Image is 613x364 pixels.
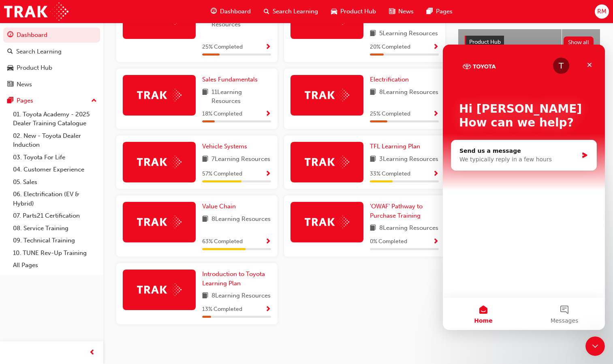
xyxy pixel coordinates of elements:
[17,80,32,89] div: News
[379,154,438,165] span: 3 Learning Resources
[443,45,605,330] iframe: Intercom live chat
[370,237,407,246] span: 0 % Completed
[370,169,410,179] span: 33 % Completed
[370,88,376,98] span: book-icon
[595,4,609,19] button: RM
[10,163,100,176] a: 04. Customer Experience
[10,130,100,151] a: 02. New - Toyota Dealer Induction
[202,214,208,225] span: book-icon
[3,77,100,92] a: News
[10,259,100,272] a: All Pages
[382,3,420,20] a: news-iconNews
[265,306,271,313] span: Show Progress
[7,81,13,88] span: news-icon
[433,109,439,119] button: Show Progress
[370,142,423,151] a: TFL Learning Plan
[379,223,438,233] span: 8 Learning Resources
[137,156,182,168] img: Trak
[4,2,68,21] img: Trak
[436,7,453,16] span: Pages
[3,44,100,59] a: Search Learning
[305,89,349,101] img: Trak
[265,42,271,52] button: Show Progress
[265,304,271,315] button: Show Progress
[420,3,459,20] a: pages-iconPages
[585,336,605,356] iframe: Intercom live chat
[202,43,243,52] span: 25 % Completed
[202,143,247,150] span: Vehicle Systems
[370,75,412,84] a: Electrification
[202,270,265,287] span: Introduction to Toyota Learning Plan
[10,247,100,259] a: 10. TUNE Rev-Up Training
[204,3,257,20] a: guage-iconDashboard
[370,143,420,150] span: TFL Learning Plan
[325,3,382,20] a: car-iconProduct Hub
[202,76,258,83] span: Sales Fundamentals
[370,76,409,83] span: Electrification
[370,43,410,52] span: 20 % Completed
[305,156,349,168] img: Trak
[389,6,395,17] span: news-icon
[3,60,100,75] a: Product Hub
[10,210,100,222] a: 07. Parts21 Certification
[265,169,271,179] button: Show Progress
[137,216,182,228] img: Trak
[202,203,236,210] span: Value Chain
[202,305,242,314] span: 13 % Completed
[89,348,95,358] span: prev-icon
[433,171,439,178] span: Show Progress
[465,36,594,49] a: Product HubShow all
[433,42,439,52] button: Show Progress
[91,96,97,106] span: up-icon
[379,88,438,98] span: 8 Learning Resources
[257,3,325,20] a: search-iconSearch Learning
[433,238,439,246] span: Show Progress
[265,237,271,247] button: Show Progress
[427,6,433,17] span: pages-icon
[202,291,208,301] span: book-icon
[7,64,13,72] span: car-icon
[370,203,423,219] span: 'OWAF' Pathway to Purchase Training
[398,7,414,16] span: News
[202,154,208,165] span: book-icon
[10,188,100,210] a: 06. Electrification (EV & Hybrid)
[10,151,100,164] a: 03. Toyota For Life
[202,88,208,106] span: book-icon
[265,111,271,118] span: Show Progress
[3,28,100,43] a: Dashboard
[3,93,100,108] button: Pages
[10,176,100,188] a: 05. Sales
[370,109,410,119] span: 25 % Completed
[331,6,337,17] span: car-icon
[564,36,594,48] button: Show all
[305,216,349,228] img: Trak
[17,63,52,73] div: Product Hub
[7,97,13,105] span: pages-icon
[137,283,182,296] img: Trak
[211,214,271,225] span: 8 Learning Resources
[597,7,607,16] span: RM
[211,6,217,17] span: guage-icon
[7,48,13,56] span: search-icon
[202,270,271,288] a: Introduction to Toyota Learning Plan
[211,291,271,301] span: 8 Learning Resources
[265,238,271,246] span: Show Progress
[370,29,376,39] span: book-icon
[265,171,271,178] span: Show Progress
[433,237,439,247] button: Show Progress
[265,44,271,51] span: Show Progress
[220,7,251,16] span: Dashboard
[433,169,439,179] button: Show Progress
[10,108,100,130] a: 01. Toyota Academy - 2025 Dealer Training Catalogue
